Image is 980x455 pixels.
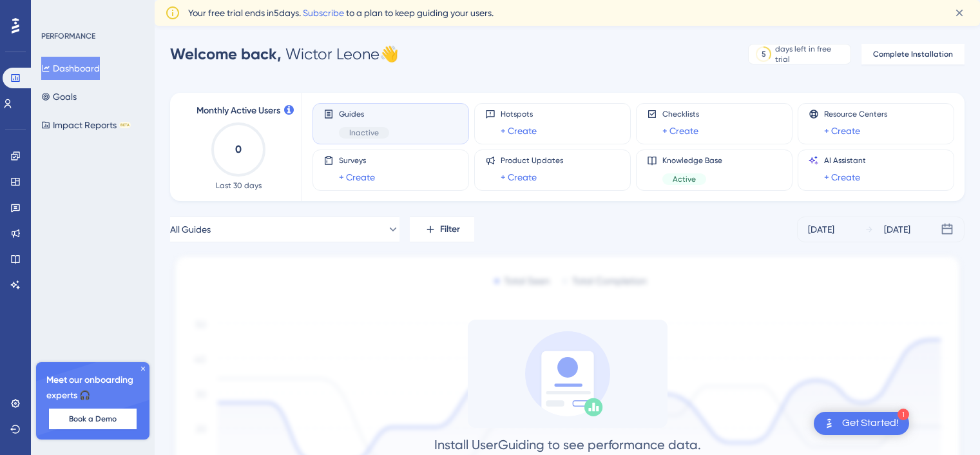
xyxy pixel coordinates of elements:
[235,143,242,155] text: 0
[762,49,766,59] div: 5
[303,8,344,18] a: Subscribe
[824,155,866,166] span: AI Assistant
[170,217,399,242] button: All Guides
[884,222,910,237] div: [DATE]
[170,44,399,64] div: Wictor Leone 👋
[501,109,537,119] span: Hotspots
[821,416,837,431] img: launcher-image-alternative-text
[501,169,537,185] a: + Create
[197,103,280,119] span: Monthly Active Users
[349,128,379,138] span: Inactive
[170,222,211,237] span: All Guides
[808,222,834,237] div: [DATE]
[188,5,494,21] span: Your free trial ends in 5 days. to a plan to keep guiding your users.
[861,44,965,64] button: Complete Installation
[873,49,953,59] span: Complete Installation
[41,57,100,80] button: Dashboard
[216,180,262,191] span: Last 30 days
[339,109,389,119] span: Guides
[824,169,860,185] a: + Create
[814,412,909,435] div: Open Get Started! checklist, remaining modules: 1
[662,109,699,119] span: Checklists
[69,414,117,424] span: Book a Demo
[662,123,698,139] a: + Create
[824,109,887,119] span: Resource Centers
[41,113,131,137] button: Impact ReportsBETA
[662,155,722,166] span: Knowledge Base
[501,123,537,139] a: + Create
[410,217,474,242] button: Filter
[434,436,701,454] div: Install UserGuiding to see performance data.
[898,409,909,420] div: 1
[119,122,131,128] div: BETA
[41,85,77,108] button: Goals
[775,44,847,64] div: days left in free trial
[49,409,137,429] button: Book a Demo
[339,155,375,166] span: Surveys
[46,373,139,403] span: Meet our onboarding experts 🎧
[824,123,860,139] a: + Create
[501,155,563,166] span: Product Updates
[673,174,696,184] span: Active
[170,44,282,63] span: Welcome back,
[41,31,95,41] div: PERFORMANCE
[339,169,375,185] a: + Create
[842,416,899,431] div: Get Started!
[440,222,460,237] span: Filter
